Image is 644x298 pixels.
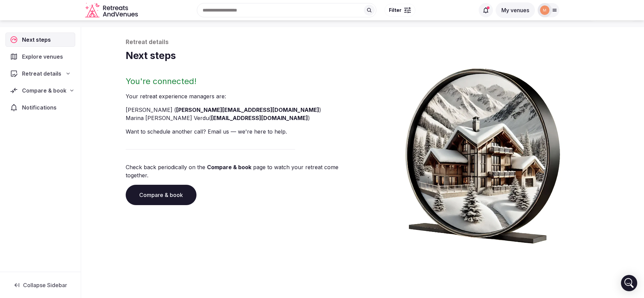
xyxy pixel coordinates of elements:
[126,106,360,114] li: [PERSON_NAME] ( )
[85,3,139,18] svg: Retreats and Venues company logo
[5,49,75,64] a: Explore venues
[22,69,61,78] span: Retreat details
[540,5,549,15] img: marina
[126,76,360,87] h2: You're connected!
[385,4,415,17] button: Filter
[621,275,637,291] div: Open Intercom Messenger
[23,282,67,289] span: Collapse Sidebar
[207,164,251,171] a: Compare & book
[211,115,308,121] a: [EMAIL_ADDRESS][DOMAIN_NAME]
[22,86,66,95] span: Compare & book
[5,33,75,47] a: Next steps
[393,62,573,244] img: Winter chalet retreat in picture frame
[5,100,75,115] a: Notifications
[126,127,360,136] p: Want to schedule another call? Email us — we're here to help.
[126,49,600,62] h1: Next steps
[176,106,319,113] a: [PERSON_NAME][EMAIL_ADDRESS][DOMAIN_NAME]
[126,163,360,179] p: Check back periodically on the page to watch your retreat come together.
[126,38,600,46] p: Retreat details
[22,36,54,44] span: Next steps
[5,278,75,293] button: Collapse Sidebar
[496,2,535,18] button: My venues
[22,53,66,61] span: Explore venues
[126,92,360,100] p: Your retreat experience manager s are :
[126,114,360,122] li: Marina [PERSON_NAME] Verdu ( )
[22,103,59,112] span: Notifications
[85,3,139,18] a: Visit the homepage
[389,7,401,14] span: Filter
[496,7,535,14] a: My venues
[126,185,196,205] a: Compare & book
